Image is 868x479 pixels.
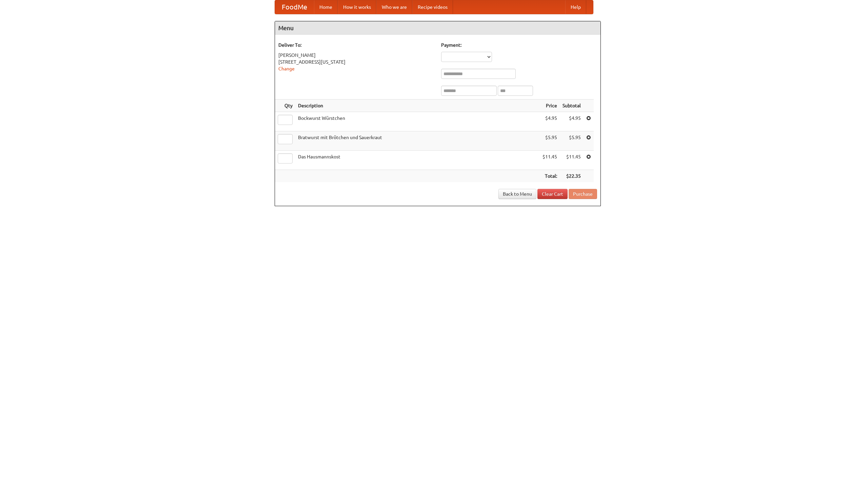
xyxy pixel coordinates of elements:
[537,189,568,199] a: Clear Cart
[560,151,584,170] td: $11.45
[275,100,295,112] th: Qty
[278,42,434,48] h5: Deliver To:
[565,0,586,14] a: Help
[278,59,434,65] div: [STREET_ADDRESS][US_STATE]
[569,189,597,199] button: Purchase
[275,0,314,14] a: FoodMe
[376,0,412,14] a: Who we are
[560,112,584,131] td: $4.95
[540,100,560,112] th: Price
[560,100,584,112] th: Subtotal
[540,151,560,170] td: $11.45
[441,42,597,48] h5: Payment:
[275,21,600,35] h4: Menu
[314,0,338,14] a: Home
[412,0,453,14] a: Recipe videos
[295,151,540,170] td: Das Hausmannskost
[560,131,584,151] td: $5.95
[295,131,540,151] td: Bratwurst mit Brötchen und Sauerkraut
[540,112,560,131] td: $4.95
[338,0,376,14] a: How it works
[278,66,295,71] a: Change
[278,52,434,59] div: [PERSON_NAME]
[540,170,560,182] th: Total:
[498,189,536,199] a: Back to Menu
[560,170,584,182] th: $22.35
[295,100,540,112] th: Description
[540,131,560,151] td: $5.95
[295,112,540,131] td: Bockwurst Würstchen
